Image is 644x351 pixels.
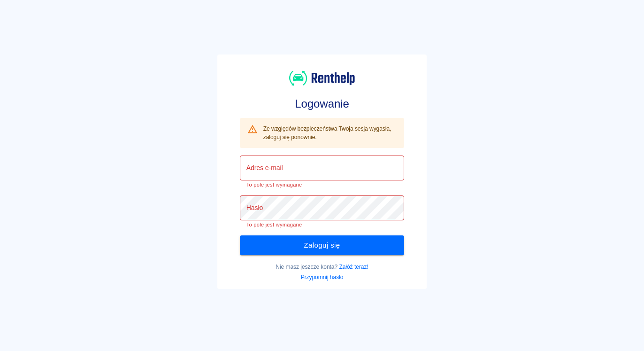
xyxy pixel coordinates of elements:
[263,121,397,145] div: Ze względów bezpieczeństwa Twoja sesja wygasła, zaloguj się ponownie.
[240,263,405,271] p: Nie masz jeszcze konta?
[240,97,405,110] h3: Logowanie
[246,182,398,188] p: To pole jest wymagane
[289,70,355,87] img: Renthelp logo
[240,235,405,255] button: Zaloguj się
[301,274,344,281] a: Przypomnij hasło
[339,264,368,270] a: Załóż teraz!
[246,222,398,228] p: To pole jest wymagane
